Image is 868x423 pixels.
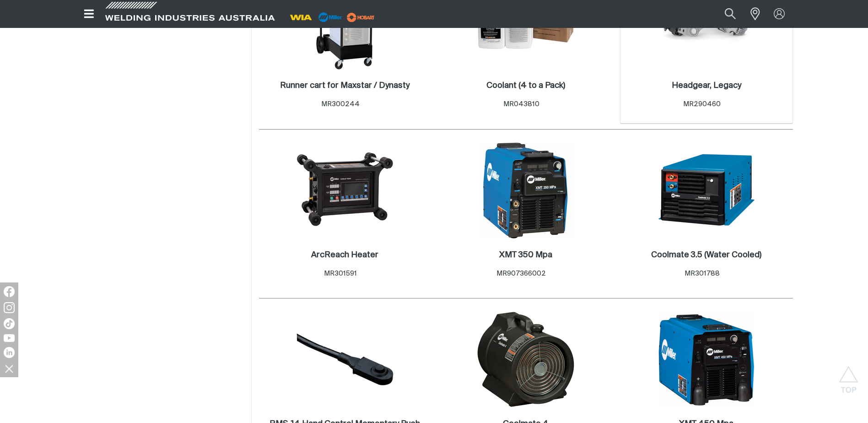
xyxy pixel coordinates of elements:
[715,4,746,24] button: Search products
[280,81,410,90] h2: Runner cart for Maxstar / Dynasty
[1,361,17,376] img: hide socials
[4,347,15,358] img: LinkedIn
[344,11,377,24] img: miller
[685,270,720,277] span: MR301788
[486,81,565,91] a: Coolant (4 to a Pack)
[658,310,755,408] img: XMT 450 Mpa
[651,250,761,260] a: Coolmate 3.5 (Water Cooled)
[503,101,539,108] span: MR043810
[4,286,15,297] img: Facebook
[672,81,741,90] h2: Headgear, Legacy
[321,101,360,108] span: MR300244
[4,334,15,342] img: YouTube
[324,270,357,277] span: MR301591
[672,81,741,91] a: Headgear, Legacy
[658,141,755,239] img: Coolmate 3.5 (Water Cooled)
[838,366,859,386] button: Scroll to top
[4,318,15,329] img: TikTok
[477,310,575,408] img: Coolmate 4
[280,81,410,91] a: Runner cart for Maxstar / Dynasty
[499,251,552,259] h2: XMT 350 Mpa
[311,251,378,259] h2: ArcReach Heater
[311,250,378,260] a: ArcReach Heater
[4,302,15,313] img: Instagram
[486,81,565,90] h2: Coolant (4 to a Pack)
[344,14,377,21] a: miller
[296,310,394,408] img: RMS-14 Hand Control Momentary Push button
[703,4,745,24] input: Product name or item number...
[477,141,575,239] img: XMT 350 Mpa
[296,141,394,239] img: ArcReach Heater
[496,270,546,277] span: MR907366002
[499,250,552,260] a: XMT 350 Mpa
[683,101,721,108] span: MR290460
[651,251,761,259] h2: Coolmate 3.5 (Water Cooled)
